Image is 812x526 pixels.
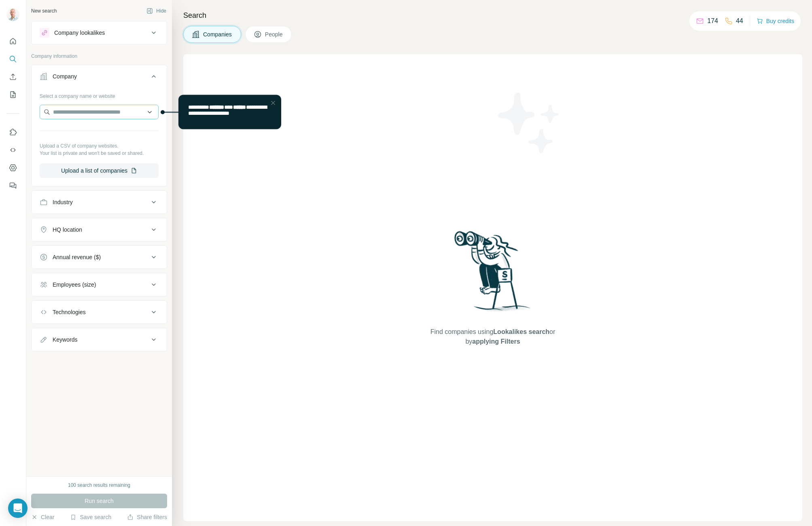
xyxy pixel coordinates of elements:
button: Company [32,67,167,89]
iframe: Tooltip [159,93,283,131]
img: Surfe Illustration - Woman searching with binoculars [451,229,535,319]
button: Technologies [32,302,167,322]
p: Upload a CSV of company websites. [40,142,159,150]
button: Search [6,52,19,66]
button: Enrich CSV [6,70,19,84]
button: Use Surfe API [6,143,19,157]
button: Company lookalikes [32,23,167,42]
div: Industry [53,198,73,206]
button: Use Surfe on LinkedIn [6,125,19,139]
button: Annual revenue ($) [32,247,167,267]
button: Hide [141,5,172,17]
button: Quick start [6,34,19,49]
div: Company [53,72,77,80]
button: Industry [32,192,167,212]
div: Technologies [53,308,86,316]
button: Buy credits [757,15,794,27]
div: Company lookalikes [54,29,105,37]
button: My lists [6,87,19,102]
button: Feedback [6,178,19,193]
button: Keywords [32,330,167,349]
button: Employees (size) [32,275,167,294]
span: People [265,30,284,38]
div: HQ location [53,226,82,234]
button: Clear [31,513,54,521]
div: Select a company name or website [40,89,159,100]
span: Find companies using or by [428,327,558,346]
span: applying Filters [472,338,520,345]
p: Your list is private and won't be saved or shared. [40,150,159,157]
button: Dashboard [6,161,19,175]
span: Companies [203,30,233,38]
div: Annual revenue ($) [53,253,101,261]
div: 100 search results remaining [68,482,130,489]
p: 44 [736,16,743,26]
button: Upload a list of companies [40,163,159,178]
img: Avatar [6,8,19,21]
span: Lookalikes search [493,328,549,335]
h4: Search [183,10,802,21]
button: HQ location [32,220,167,239]
img: Surfe Illustration - Stars [493,87,566,159]
p: 174 [707,16,718,26]
div: New search [31,7,57,15]
button: Save search [70,513,111,521]
div: Employees (size) [53,281,96,289]
button: Share filters [127,513,167,521]
div: Keywords [53,336,77,344]
div: Open Intercom Messenger [8,499,28,518]
p: Company information [31,53,167,60]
